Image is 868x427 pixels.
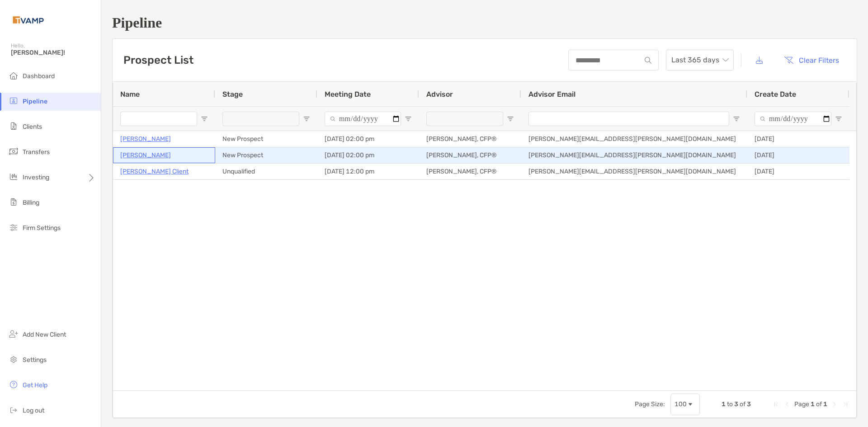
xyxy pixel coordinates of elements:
[521,164,747,179] div: [PERSON_NAME][EMAIL_ADDRESS][PERSON_NAME][DOMAIN_NAME]
[773,401,780,408] div: First Page
[23,407,44,414] span: Log out
[23,199,39,206] span: Billing
[303,115,310,122] button: Open Filter Menu
[8,222,19,233] img: firm-settings icon
[8,354,19,365] img: settings icon
[23,174,49,181] span: Investing
[8,95,19,106] img: pipeline icon
[8,70,19,81] img: dashboard icon
[23,148,50,156] span: Transfers
[747,131,849,147] div: [DATE]
[120,112,197,126] input: Name Filter Input
[675,400,687,408] div: 100
[835,115,842,122] button: Open Filter Menu
[507,115,514,122] button: Open Filter Menu
[215,131,317,147] div: New Prospect
[747,400,751,408] span: 3
[23,98,47,105] span: Pipeline
[120,90,140,99] span: Name
[755,112,831,126] input: Create Date Filter Input
[8,171,19,182] img: investing icon
[722,400,726,408] span: 1
[635,400,665,408] div: Page Size:
[123,54,193,66] h3: Prospect List
[8,379,19,390] img: get-help icon
[11,49,95,56] span: [PERSON_NAME]!
[405,115,412,122] button: Open Filter Menu
[823,400,827,408] span: 1
[521,131,747,147] div: [PERSON_NAME][EMAIL_ADDRESS][PERSON_NAME][DOMAIN_NAME]
[811,400,815,408] span: 1
[8,146,19,157] img: transfers icon
[528,90,576,99] span: Advisor Email
[783,401,791,408] div: Previous Page
[755,90,796,99] span: Create Date
[747,164,849,179] div: [DATE]
[325,90,371,99] span: Meeting Date
[831,401,838,408] div: Next Page
[222,90,243,99] span: Stage
[740,400,745,408] span: of
[671,50,728,70] span: Last 365 days
[816,400,822,408] span: of
[645,57,651,64] img: input icon
[23,72,55,80] span: Dashboard
[11,4,46,36] img: Zoe Logo
[419,131,521,147] div: [PERSON_NAME], CFP®
[23,331,66,338] span: Add New Client
[8,121,19,131] img: clients icon
[112,14,857,31] h1: Pipeline
[733,115,740,122] button: Open Filter Menu
[317,164,419,179] div: [DATE] 12:00 pm
[8,328,19,339] img: add_new_client icon
[794,400,809,408] span: Page
[842,401,849,408] div: Last Page
[670,394,700,415] div: Page Size
[325,112,401,126] input: Meeting Date Filter Input
[777,50,846,70] button: Clear Filters
[317,131,419,147] div: [DATE] 02:00 pm
[120,166,189,177] a: [PERSON_NAME] Client
[727,400,733,408] span: to
[23,356,47,364] span: Settings
[521,147,747,163] div: [PERSON_NAME][EMAIL_ADDRESS][PERSON_NAME][DOMAIN_NAME]
[419,164,521,179] div: [PERSON_NAME], CFP®
[528,112,729,126] input: Advisor Email Filter Input
[120,133,171,145] a: [PERSON_NAME]
[419,147,521,163] div: [PERSON_NAME], CFP®
[734,400,738,408] span: 3
[8,404,19,415] img: logout icon
[215,147,317,163] div: New Prospect
[23,123,42,131] span: Clients
[8,197,19,207] img: billing icon
[215,164,317,179] div: Unqualified
[317,147,419,163] div: [DATE] 02:00 pm
[426,90,453,99] span: Advisor
[120,150,171,161] a: [PERSON_NAME]
[747,147,849,163] div: [DATE]
[201,115,208,122] button: Open Filter Menu
[23,381,47,389] span: Get Help
[23,224,61,232] span: Firm Settings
